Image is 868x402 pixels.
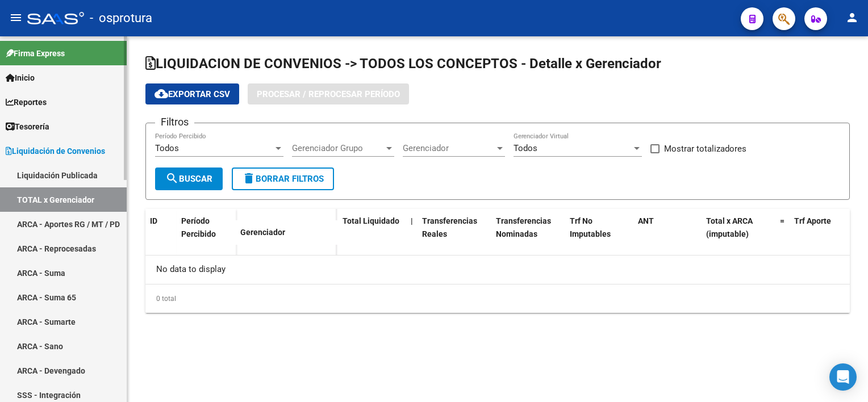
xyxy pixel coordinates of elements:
[664,142,746,156] span: Mostrar totalizadores
[638,216,654,225] span: ANT
[6,72,35,84] span: Inicio
[406,209,418,259] datatable-header-cell: |
[145,56,661,72] span: LIQUIDACION DE CONVENIOS -> TODOS LOS CONCEPTOS - Detalle x Gerenciador
[845,11,859,24] mat-icon: person
[155,114,194,130] h3: Filtros
[145,209,177,257] datatable-header-cell: ID
[633,209,702,259] datatable-header-cell: ANT
[90,6,152,31] span: - osprotura
[702,209,775,259] datatable-header-cell: Total x ARCA (imputable)
[790,209,858,259] datatable-header-cell: Trf Aporte
[6,96,47,108] span: Reportes
[565,209,633,259] datatable-header-cell: Trf No Imputables
[6,47,65,60] span: Firma Express
[242,171,256,185] mat-icon: delete
[570,216,611,238] span: Trf No Imputables
[422,216,477,238] span: Transferencias Reales
[829,363,857,391] div: Open Intercom Messenger
[496,216,551,238] span: Transferencias Nominadas
[240,228,285,237] span: Gerenciador
[338,209,406,259] datatable-header-cell: Total Liquidado
[411,216,413,225] span: |
[165,171,179,185] mat-icon: search
[145,256,850,284] div: No data to display
[514,143,537,153] span: Todos
[257,89,400,99] span: Procesar / Reprocesar período
[794,216,831,225] span: Trf Aporte
[155,143,179,153] span: Todos
[403,143,495,153] span: Gerenciador
[775,209,790,259] datatable-header-cell: =
[165,174,212,184] span: Buscar
[177,209,219,257] datatable-header-cell: Período Percibido
[155,167,223,190] button: Buscar
[248,83,409,104] button: Procesar / Reprocesar período
[145,83,239,104] button: Exportar CSV
[418,209,491,259] datatable-header-cell: Transferencias Reales
[9,11,23,24] mat-icon: menu
[181,216,216,238] span: Período Percibido
[6,145,105,157] span: Liquidación de Convenios
[491,209,565,259] datatable-header-cell: Transferencias Nominadas
[236,220,338,245] datatable-header-cell: Gerenciador
[242,174,324,184] span: Borrar Filtros
[145,284,850,313] div: 0 total
[232,167,334,190] button: Borrar Filtros
[155,89,230,99] span: Exportar CSV
[706,216,753,238] span: Total x ARCA (imputable)
[150,216,157,225] span: ID
[155,87,168,101] mat-icon: cloud_download
[343,216,399,225] span: Total Liquidado
[6,120,49,133] span: Tesorería
[780,216,784,225] span: =
[292,143,384,153] span: Gerenciador Grupo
